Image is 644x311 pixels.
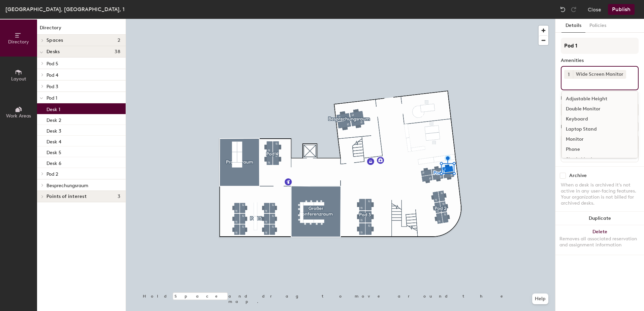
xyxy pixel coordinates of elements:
span: 3 [118,194,120,199]
span: Pod 4 [46,72,58,78]
span: 38 [115,49,120,55]
div: Keyboard [562,114,638,124]
div: Wide Screen Monitor [573,70,626,79]
div: Monitor [562,134,638,144]
button: Help [532,293,548,304]
p: Desk 3 [46,126,61,134]
span: Desks [46,49,60,55]
p: Desk 5 [46,148,61,155]
h1: Directory [37,24,126,35]
span: Pod 1 [46,95,57,101]
img: Redo [570,6,577,13]
div: Desk Type [561,96,639,101]
div: Desks [561,124,574,130]
button: DeleteRemoves all associated reservation and assignment information [555,225,644,255]
div: Single Monitor [562,154,638,165]
span: Besprechungsraum [46,183,88,188]
div: Adjustable Height [562,94,638,104]
div: Archive [569,173,587,178]
button: Duplicate [555,212,644,225]
span: Layout [11,76,26,82]
span: Pod 5 [46,61,58,67]
button: Hoteled [561,104,639,116]
button: Publish [608,4,635,15]
div: Double Monitor [562,104,638,114]
p: Desk 1 [46,105,60,112]
div: When a desk is archived it's not active in any user-facing features. Your organization is not bil... [561,182,639,206]
span: Pod 3 [46,84,58,90]
span: Spaces [46,38,63,43]
span: Points of interest [46,194,87,199]
button: Close [588,4,601,15]
div: [GEOGRAPHIC_DATA], [GEOGRAPHIC_DATA], 1 [5,5,125,13]
span: 1 [568,71,570,78]
div: Removes all associated reservation and assignment information [559,236,640,248]
div: Laptop Stand [562,124,638,134]
button: Policies [585,19,610,33]
span: Work Areas [6,113,31,119]
div: Amenities [561,58,639,63]
p: Desk 6 [46,159,61,166]
p: Desk 4 [46,137,61,145]
p: Desk 2 [46,115,61,123]
button: 1 [564,70,573,79]
span: Directory [8,39,29,45]
div: Phone [562,144,638,154]
span: Pod 2 [46,171,58,177]
button: Details [561,19,585,33]
img: Undo [559,6,566,13]
span: 2 [118,38,120,43]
